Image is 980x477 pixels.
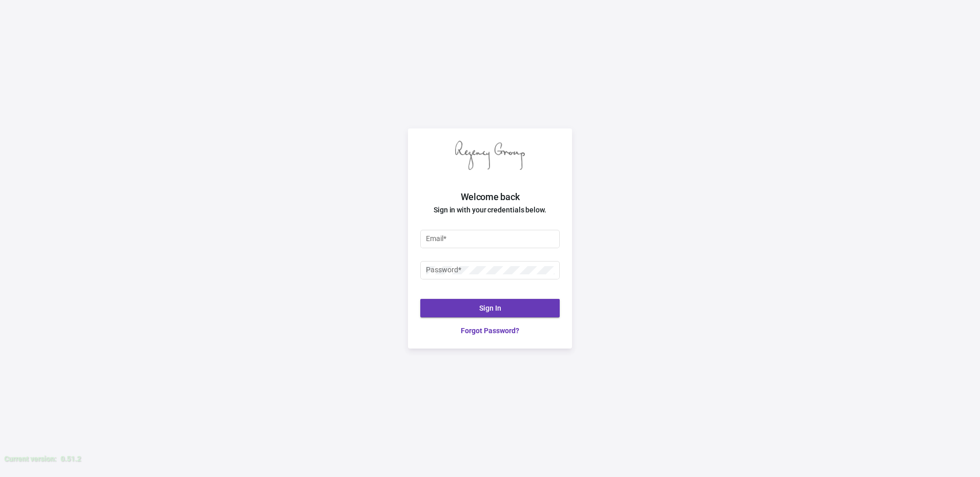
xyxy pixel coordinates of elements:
[60,453,81,464] div: 0.51.2
[420,326,560,336] a: Forgot Password?
[479,304,501,312] span: Sign In
[455,141,525,170] img: Regency Group logo
[408,204,572,216] h4: Sign in with your credentials below.
[4,453,56,464] div: Current version:
[420,299,560,317] button: Sign In
[408,190,572,204] h2: Welcome back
